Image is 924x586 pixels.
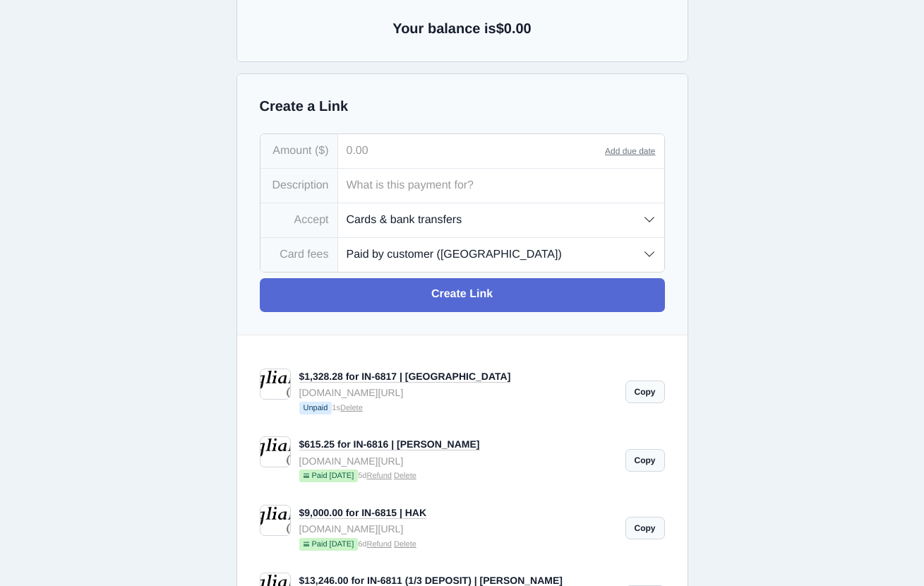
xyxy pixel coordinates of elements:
p: $1,328.28 [258,243,549,260]
a: Copy [625,381,665,403]
small: 1s [299,402,617,416]
a: Copy [625,449,665,472]
a: Copy [625,517,665,539]
a: $9,000.00 for IN-6815 | HAK [299,507,427,519]
a: Google Pay [355,292,452,325]
div: [DOMAIN_NAME][URL] [299,385,617,400]
div: [DOMAIN_NAME][URL] [299,453,617,469]
button: Submit Payment [258,494,549,527]
h2: Create a Link [260,97,665,116]
span: $0.00 [496,21,532,37]
small: 6d [299,538,617,552]
small: 5d [299,470,617,484]
div: Accept [260,203,338,237]
img: powered-by-stripe.svg [364,547,445,558]
a: $615.25 for IN-6816 | [PERSON_NAME] [299,438,480,450]
div: [DOMAIN_NAME][URL] [299,521,617,537]
img: images%2Flogos%2FNHEjR4F79tOipA5cvDi8LzgAg5H3-logo.jpg [293,85,515,133]
a: Bank transfer [452,292,549,325]
input: 0.00 [338,134,606,168]
p: IN-6817 | RABACH [258,221,549,240]
h2: Your balance is [260,19,665,39]
a: Delete [394,540,416,549]
iframe: Secure card payment input frame [267,421,541,435]
input: What is this payment for? [338,169,664,203]
a: Refund [366,540,391,549]
a: Create Link [260,278,665,312]
div: Card fees [260,238,338,272]
a: $1,328.28 for IN-6817 | [GEOGRAPHIC_DATA] [299,371,511,383]
span: Unpaid [299,402,332,414]
input: Your name or business name [258,342,549,376]
div: Description [260,169,338,203]
a: Delete [394,472,416,480]
span: Paid [DATE] [299,470,359,482]
a: Refund [366,472,391,480]
a: Delete [340,404,363,412]
small: Card fee ($45.13) will be applied. [258,462,549,477]
input: Email (for receipt) [258,377,549,411]
span: Paid [DATE] [299,538,359,551]
small: [STREET_ADDRESS][US_STATE] [258,156,549,190]
a: Add due date [605,146,655,156]
div: Amount ($) [260,134,338,168]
